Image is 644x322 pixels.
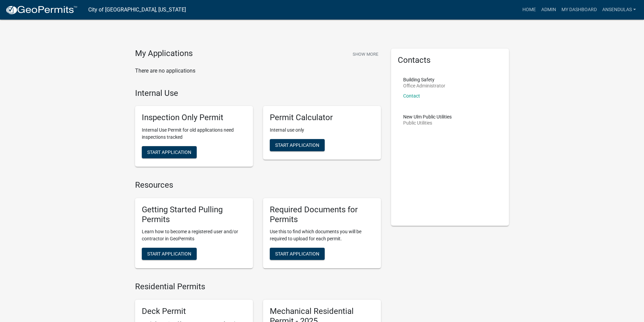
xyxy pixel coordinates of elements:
[142,146,197,158] button: Start Application
[88,4,186,16] a: City of [GEOGRAPHIC_DATA], [US_STATE]
[142,127,246,141] p: Internal Use Permit for old applications need inspections tracked
[350,49,381,60] button: Show More
[135,49,193,59] h4: My Applications
[403,77,445,82] p: Building Safety
[403,114,452,119] p: New Ulm Public Utilities
[275,251,319,257] span: Start Application
[270,127,374,134] p: Internal use only
[135,88,381,98] h4: Internal Use
[600,3,639,16] a: ansendulas
[403,83,445,88] p: Office Administrator
[559,3,600,16] a: My Dashboard
[142,306,246,316] h5: Deck Permit
[142,205,246,224] h5: Getting Started Pulling Permits
[147,150,191,155] span: Start Application
[403,120,452,125] p: Public Utilities
[270,139,325,151] button: Start Application
[270,113,374,123] h5: Permit Calculator
[135,67,381,75] p: There are no applications
[398,55,502,65] h5: Contacts
[142,228,246,242] p: Learn how to become a registered user and/or contractor in GeoPermits
[135,180,381,190] h4: Resources
[135,282,381,292] h4: Residential Permits
[539,3,559,16] a: Admin
[270,205,374,224] h5: Required Documents for Permits
[147,251,191,257] span: Start Application
[270,228,374,242] p: Use this to find which documents you will be required to upload for each permit.
[142,113,246,123] h5: Inspection Only Permit
[270,248,325,260] button: Start Application
[520,3,539,16] a: Home
[142,248,197,260] button: Start Application
[403,93,420,99] a: Contact
[275,142,319,148] span: Start Application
